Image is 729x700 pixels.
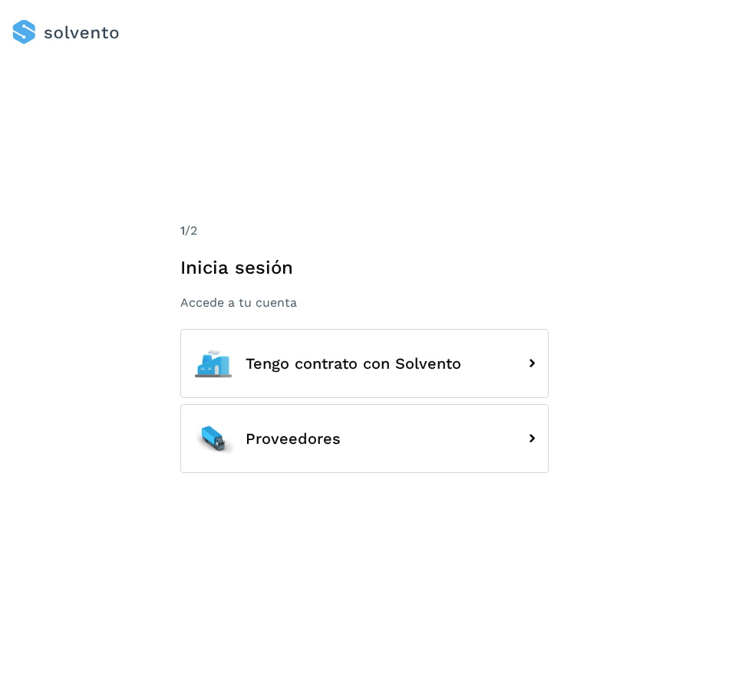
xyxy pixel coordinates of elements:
[180,257,549,279] h1: Inicia sesión
[246,355,461,372] span: Tengo contrato con Solvento
[246,430,341,447] span: Proveedores
[180,223,185,238] span: 1
[180,222,549,240] div: /2
[180,295,549,310] p: Accede a tu cuenta
[180,404,549,473] button: Proveedores
[180,329,549,398] button: Tengo contrato con Solvento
